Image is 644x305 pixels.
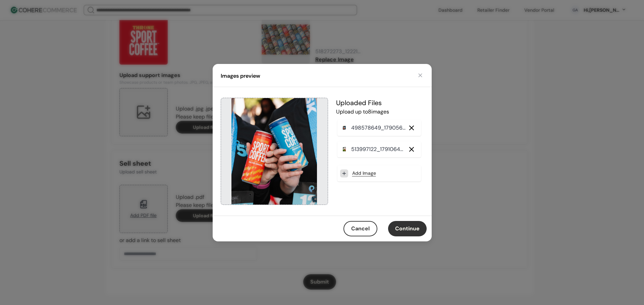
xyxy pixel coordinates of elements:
h5: Uploaded File s [336,98,422,108]
a: Add Image [352,170,376,177]
p: 498578649_17905649598167573_6771609965771985223_n_e607d1_.jpg [351,124,406,132]
p: 513997122_17910642567167573_9038179616932311062_n_b48697_.jpg [351,145,406,153]
button: Continue [388,221,427,236]
p: Upload up to 8 image s [336,108,422,116]
button: Cancel [343,221,377,236]
h4: Images preview [221,72,260,80]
